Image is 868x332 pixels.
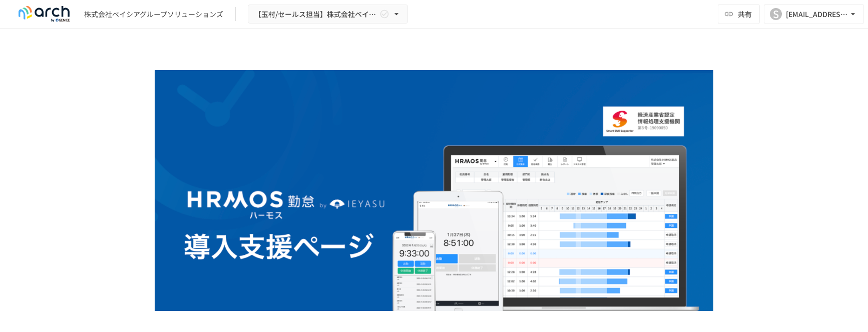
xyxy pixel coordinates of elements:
div: S [770,8,782,20]
button: 共有 [718,4,760,24]
button: S[EMAIL_ADDRESS][DOMAIN_NAME] [764,4,864,24]
span: 【玉村/セールス担当】株式会社ベイシアグループソリューションズ様_導入支援サポート [254,8,377,21]
button: 【玉村/セールス担当】株式会社ベイシアグループソリューションズ様_導入支援サポート [248,5,408,24]
div: [EMAIL_ADDRESS][DOMAIN_NAME] [786,8,848,21]
div: 株式会社ベイシアグループソリューションズ [84,9,223,20]
span: 共有 [738,9,752,20]
img: logo-default@2x-9cf2c760.svg [12,6,76,22]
